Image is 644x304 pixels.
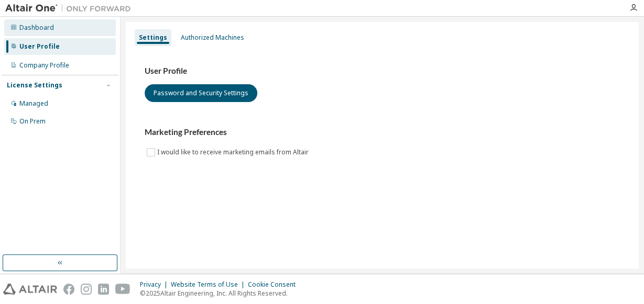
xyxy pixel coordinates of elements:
h3: User Profile [145,66,620,76]
img: facebook.svg [63,284,74,295]
p: © 2025 Altair Engineering, Inc. All Rights Reserved. [140,289,302,298]
div: Settings [139,33,167,42]
div: Managed [19,99,48,108]
button: Password and Security Settings [145,84,257,102]
img: linkedin.svg [98,284,109,295]
img: youtube.svg [115,284,130,295]
img: instagram.svg [81,284,92,295]
div: Privacy [140,280,171,289]
div: Dashboard [19,24,54,32]
div: License Settings [7,81,62,89]
div: Website Terms of Use [171,280,248,289]
div: Authorized Machines [181,33,244,42]
div: User Profile [19,42,60,51]
div: On Prem [19,117,46,126]
label: I would like to receive marketing emails from Altair [157,146,311,159]
div: Cookie Consent [248,280,302,289]
img: Altair One [5,3,136,14]
div: Company Profile [19,61,69,70]
img: altair_logo.svg [3,284,57,295]
h3: Marketing Preferences [145,127,620,138]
